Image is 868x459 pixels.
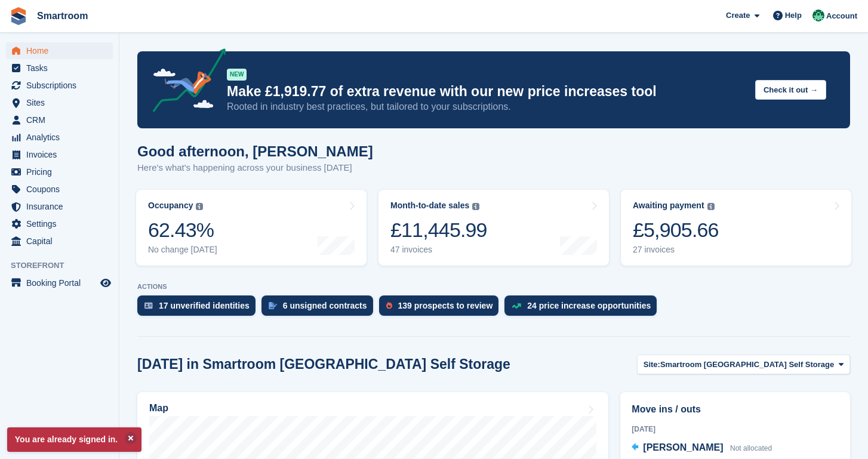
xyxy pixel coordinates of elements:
span: Smartroom [GEOGRAPHIC_DATA] Self Storage [660,359,834,371]
div: £5,905.66 [633,218,719,242]
a: menu [6,77,113,94]
p: Here's what's happening across your business [DATE] [137,161,373,175]
div: 27 invoices [633,245,719,255]
a: 139 prospects to review [379,295,505,322]
a: menu [6,181,113,198]
a: menu [6,112,113,128]
a: menu [6,94,113,111]
p: Make £1,919.77 of extra revenue with our new price increases tool [227,83,746,100]
a: Occupancy 62.43% No change [DATE] [136,190,367,266]
div: [DATE] [632,424,839,435]
div: 17 unverified identities [159,301,250,310]
button: Check it out → [755,80,826,100]
div: 139 prospects to review [398,301,493,310]
div: Month-to-date sales [390,201,469,211]
a: Preview store [99,276,113,290]
img: Jacob Gabriel [812,10,824,21]
div: Awaiting payment [633,201,704,211]
img: icon-info-grey-7440780725fd019a000dd9b08b2336e03edf1995a4989e88bcd33f0948082b44.svg [707,203,715,210]
p: Rooted in industry best practices, but tailored to your subscriptions. [227,100,746,113]
span: Settings [26,215,98,232]
span: Sites [26,94,98,111]
p: ACTIONS [137,283,850,291]
div: 62.43% [148,218,217,242]
img: icon-info-grey-7440780725fd019a000dd9b08b2336e03edf1995a4989e88bcd33f0948082b44.svg [196,203,203,210]
span: Insurance [26,198,98,215]
img: prospect-51fa495bee0391a8d652442698ab0144808aea92771e9ea1ae160a38d050c398.svg [386,302,392,309]
h2: Move ins / outs [632,402,839,417]
div: Occupancy [148,201,193,211]
a: menu [6,42,113,59]
span: Pricing [26,164,98,180]
div: No change [DATE] [148,245,217,255]
a: 17 unverified identities [137,295,261,322]
a: menu [6,164,113,180]
span: Help [785,10,802,21]
span: Subscriptions [26,77,98,94]
span: Tasks [26,60,98,76]
img: stora-icon-8386f47178a22dfd0bd8f6a31ec36ba5ce8667c1dd55bd0f319d3a0aa187defe.svg [10,7,27,25]
a: 6 unsigned contracts [261,295,379,322]
img: icon-info-grey-7440780725fd019a000dd9b08b2336e03edf1995a4989e88bcd33f0948082b44.svg [472,203,479,210]
h1: Good afternoon, [PERSON_NAME] [137,143,373,159]
a: menu [6,215,113,232]
span: Home [26,42,98,59]
div: NEW [227,69,247,81]
h2: [DATE] in Smartroom [GEOGRAPHIC_DATA] Self Storage [137,356,510,372]
a: Awaiting payment £5,905.66 27 invoices [621,190,851,266]
a: menu [6,146,113,163]
a: menu [6,275,113,291]
span: Storefront [11,260,119,272]
button: Site: Smartroom [GEOGRAPHIC_DATA] Self Storage [637,355,850,374]
span: Invoices [26,146,98,163]
a: Month-to-date sales £11,445.99 47 invoices [378,190,609,266]
span: Analytics [26,129,98,146]
span: Create [726,10,750,21]
img: price-adjustments-announcement-icon-8257ccfd72463d97f412b2fc003d46551f7dbcb40ab6d574587a9cd5c0d94... [143,48,226,116]
img: verify_identity-adf6edd0f0f0b5bbfe63781bf79b02c33cf7c696d77639b501bdc392416b5a36.svg [144,302,153,309]
span: Site: [644,359,660,371]
span: Account [826,10,857,22]
a: menu [6,233,113,249]
span: Capital [26,233,98,249]
span: Not allocated [730,444,772,452]
a: [PERSON_NAME] Not allocated [632,440,772,456]
div: 47 invoices [390,245,487,255]
span: Coupons [26,181,98,198]
span: [PERSON_NAME] [643,442,723,452]
a: menu [6,129,113,146]
a: 24 price increase opportunities [504,295,663,322]
span: Booking Portal [26,275,98,291]
a: menu [6,60,113,76]
span: CRM [26,112,98,128]
a: Smartroom [32,6,93,26]
a: menu [6,198,113,215]
div: 24 price increase opportunities [527,301,651,310]
img: price_increase_opportunities-93ffe204e8149a01c8c9dc8f82e8f89637d9d84a8eef4429ea346261dce0b2c0.svg [512,303,521,309]
p: You are already signed in. [7,427,141,452]
div: £11,445.99 [390,218,487,242]
img: contract_signature_icon-13c848040528278c33f63329250d36e43548de30e8caae1d1a13099fd9432cc5.svg [269,302,277,309]
div: 6 unsigned contracts [283,301,367,310]
h2: Map [149,403,168,414]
